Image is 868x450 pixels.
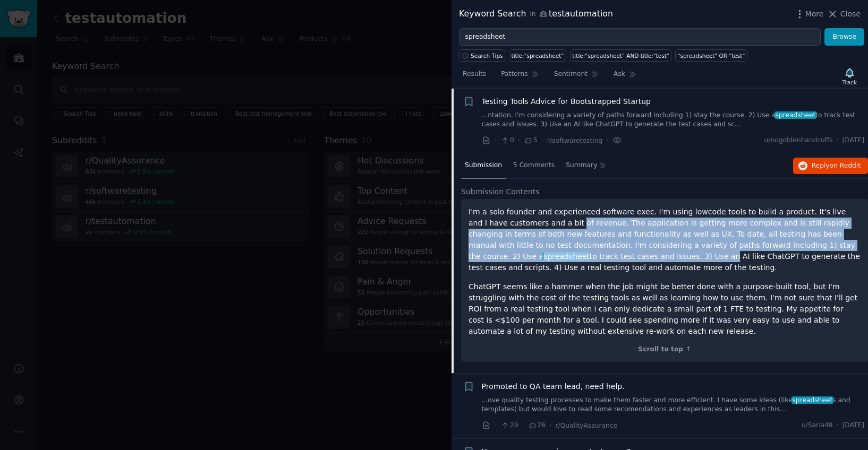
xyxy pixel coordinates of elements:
span: spreadsheet [792,396,833,404]
a: title:"spreadsheet" AND title:"test" [570,49,671,62]
span: · [495,420,497,431]
div: Track [843,79,857,86]
span: · [541,135,543,146]
span: More [805,8,824,20]
span: · [837,421,839,430]
span: [DATE] [843,136,864,145]
a: title:"spreadsheet" [509,49,566,62]
span: spreadsheet [775,111,816,119]
span: Patterns [501,70,527,79]
p: I'm a solo founder and experienced software exec. I'm using lowcode tools to build a product. It'... [469,206,861,273]
a: Promoted to QA team lead, need help. [482,381,625,392]
span: Sentiment [554,70,588,79]
p: ChatGPT seems like a hammer when the job might be better done with a purpose-built tool, but I'm ... [469,281,861,337]
span: r/softwaretesting [547,137,602,144]
a: Results [459,66,490,88]
span: 0 [500,136,514,145]
div: Keyword Search testautomation [459,7,613,21]
a: "spreadsheet" OR "test" [675,49,747,62]
span: on Reddit [830,162,861,169]
span: 5 [524,136,537,145]
span: · [518,135,520,146]
input: Try a keyword related to your business [459,28,821,46]
span: Close [840,8,861,20]
a: Patterns [497,66,542,88]
a: Sentiment [550,66,602,88]
span: 29 [500,421,518,430]
button: Browse [824,28,864,46]
span: Results [463,70,486,79]
div: title:"spreadsheet" [512,52,564,59]
span: · [495,135,497,146]
span: Submission [465,161,502,170]
span: · [522,420,524,431]
span: · [837,136,839,145]
span: r/QualityAssurance [556,422,617,429]
span: Reply [812,161,861,171]
button: Replyon Reddit [793,158,868,175]
span: [DATE] [843,421,864,430]
span: Submission Contents [461,186,540,197]
span: Search Tips [471,52,503,59]
span: 5 Comments [513,161,555,170]
span: in [530,10,535,19]
div: Scroll to top ↑ [469,345,861,354]
a: Ask [610,66,640,88]
span: u/Saria48 [802,421,833,430]
span: Summary [566,161,597,170]
div: title:"spreadsheet" AND title:"test" [572,52,669,59]
span: u/nogoldenhandcuffs [764,136,833,145]
a: ...ove quality testing processes to make them faster and more efficient. I have some ideas (likes... [482,396,865,414]
button: Track [839,65,861,88]
div: "spreadsheet" OR "test" [678,52,745,59]
span: Ask [614,70,625,79]
span: · [549,420,551,431]
a: Testing Tools Advice for Bootstrapped Startup [482,96,651,107]
button: More [794,8,824,20]
button: Search Tips [459,49,505,62]
button: Close [827,8,861,20]
span: · [606,135,608,146]
span: spreadsheet [542,252,590,261]
span: 26 [528,421,546,430]
a: ...ntation. I'm considering a variety of paths forward including 1) stay the course. 2) Use aspre... [482,111,865,129]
